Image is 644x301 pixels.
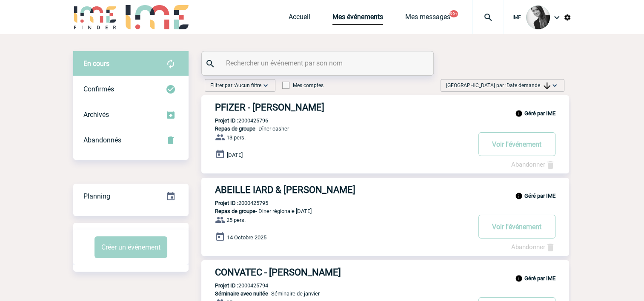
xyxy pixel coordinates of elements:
[289,13,310,25] a: Accueil
[449,10,458,17] button: 99+
[524,275,555,281] b: Géré par IME
[83,85,114,93] span: Confirmés
[405,13,450,25] a: Mes messages
[511,161,555,168] a: Abandonner
[73,51,189,77] div: Retrouvez ici tous vos évènements avant confirmation
[332,13,383,25] a: Mes événements
[227,152,243,158] span: [DATE]
[73,102,189,128] div: Retrouvez ici tous les événements que vous avez décidé d'archiver
[83,111,109,119] span: Archivés
[282,82,323,88] label: Mes comptes
[512,14,521,20] span: IME
[515,275,523,282] img: info_black_24dp.svg
[261,81,270,90] img: baseline_expand_more_white_24dp-b.png
[215,208,255,214] span: Repas de groupe
[215,117,238,124] b: Projet ID :
[210,81,261,90] span: Filtrer par :
[526,6,550,29] img: 101050-0.jpg
[201,125,470,132] p: - Dîner casher
[215,185,470,195] h3: ABEILLE IARD & [PERSON_NAME]
[201,267,569,278] a: CONVATEC - [PERSON_NAME]
[201,290,470,297] p: - Séminaire de janvier
[227,234,266,241] span: 14 Octobre 2025
[73,128,189,153] div: Retrouvez ici tous vos événements annulés
[201,282,268,289] p: 2000425794
[201,102,569,113] a: PFIZER - [PERSON_NAME]
[215,282,238,289] b: Projet ID :
[201,200,268,206] p: 2000425795
[507,82,550,88] span: Date demande
[515,192,523,200] img: info_black_24dp.svg
[226,217,246,223] span: 25 pers.
[235,82,261,88] span: Aucun filtre
[83,192,110,200] span: Planning
[201,117,268,124] p: 2000425796
[83,60,109,68] span: En cours
[215,102,470,113] h3: PFIZER - [PERSON_NAME]
[446,81,550,90] span: [GEOGRAPHIC_DATA] par :
[73,183,189,208] a: Planning
[550,81,559,90] img: baseline_expand_more_white_24dp-b.png
[515,110,523,117] img: info_black_24dp.svg
[226,134,246,141] span: 13 pers.
[511,243,555,251] a: Abandonner
[201,208,470,214] p: - Diner régionale [DATE]
[478,132,555,156] button: Voir l'événement
[215,200,238,206] b: Projet ID :
[215,290,268,297] span: Séminaire avec nuitée
[83,136,121,144] span: Abandonnés
[94,236,167,258] button: Créer un événement
[73,5,117,29] img: IME-Finder
[544,82,550,89] img: arrow_downward.png
[478,215,555,239] button: Voir l'événement
[215,125,255,132] span: Repas de groupe
[73,184,189,209] div: Retrouvez ici tous vos événements organisés par date et état d'avancement
[201,185,569,195] a: ABEILLE IARD & [PERSON_NAME]
[215,267,470,278] h3: CONVATEC - [PERSON_NAME]
[224,57,413,69] input: Rechercher un événement par son nom
[524,193,555,199] b: Géré par IME
[524,110,555,116] b: Géré par IME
